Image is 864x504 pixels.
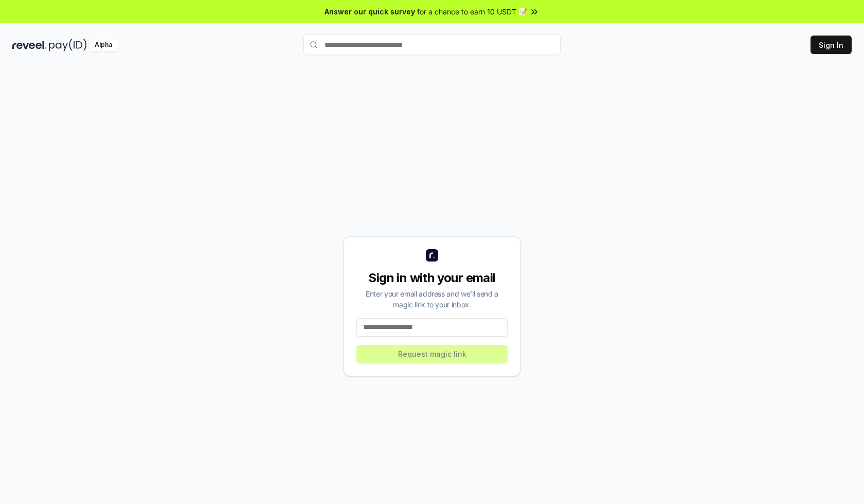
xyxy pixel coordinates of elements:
[417,6,527,17] span: for a chance to earn 10 USDT 📝
[325,6,415,17] span: Answer our quick survey
[89,39,118,51] div: Alpha
[12,39,47,51] img: reveel_dark
[811,36,852,54] button: Sign In
[356,288,508,310] div: Enter your email address and we’ll send a magic link to your inbox.
[426,249,438,262] img: logo_small
[356,270,508,286] div: Sign in with your email
[49,39,87,51] img: pay_id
